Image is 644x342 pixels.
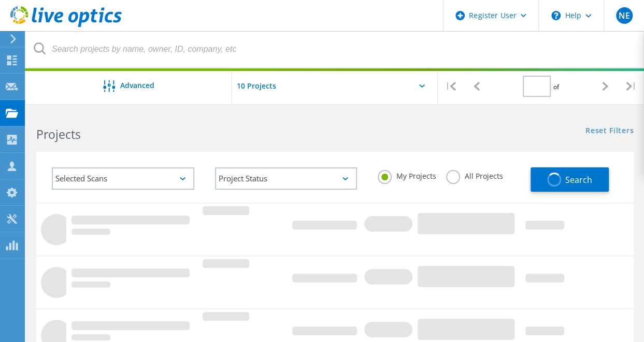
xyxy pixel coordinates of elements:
[10,22,122,29] a: Live Optics Dashboard
[36,126,81,142] b: Projects
[551,11,561,20] svg: \n
[531,167,609,192] button: Search
[52,167,194,190] div: Selected Scans
[438,68,464,105] div: |
[120,82,154,89] span: Advanced
[618,68,644,105] div: |
[565,174,592,186] span: Search
[585,127,634,136] a: Reset Filters
[553,82,559,91] span: of
[378,170,436,180] label: My Projects
[618,11,629,20] span: NE
[446,170,503,180] label: All Projects
[215,167,357,190] div: Project Status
